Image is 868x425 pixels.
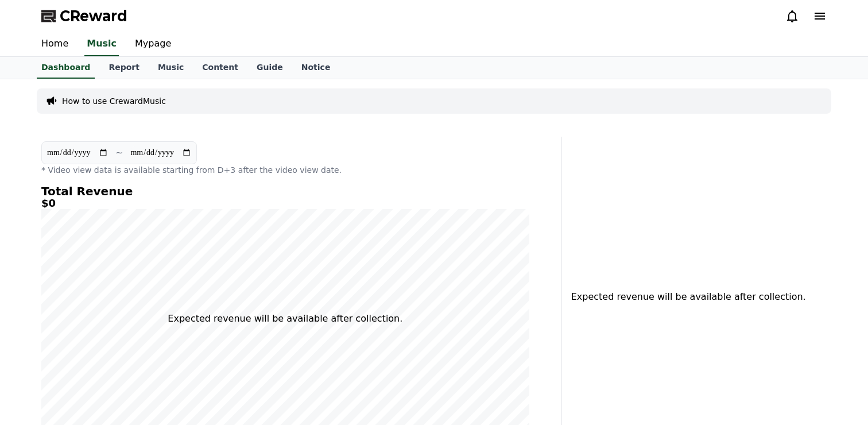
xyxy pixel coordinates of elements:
[60,7,127,25] span: CReward
[99,57,149,79] a: Report
[247,57,292,79] a: Guide
[37,57,95,79] a: Dashboard
[41,164,529,176] p: * Video view data is available starting from D+3 after the video view date.
[84,32,119,56] a: Music
[41,185,529,198] h4: Total Revenue
[32,32,77,56] a: Home
[41,7,127,25] a: CReward
[168,312,402,326] p: Expected revenue will be available after collection.
[193,57,247,79] a: Content
[62,95,166,107] a: How to use CrewardMusic
[126,32,180,56] a: Mypage
[149,57,193,79] a: Music
[41,198,529,209] h5: $0
[571,290,799,304] p: Expected revenue will be available after collection.
[292,57,340,79] a: Notice
[115,146,123,160] p: ~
